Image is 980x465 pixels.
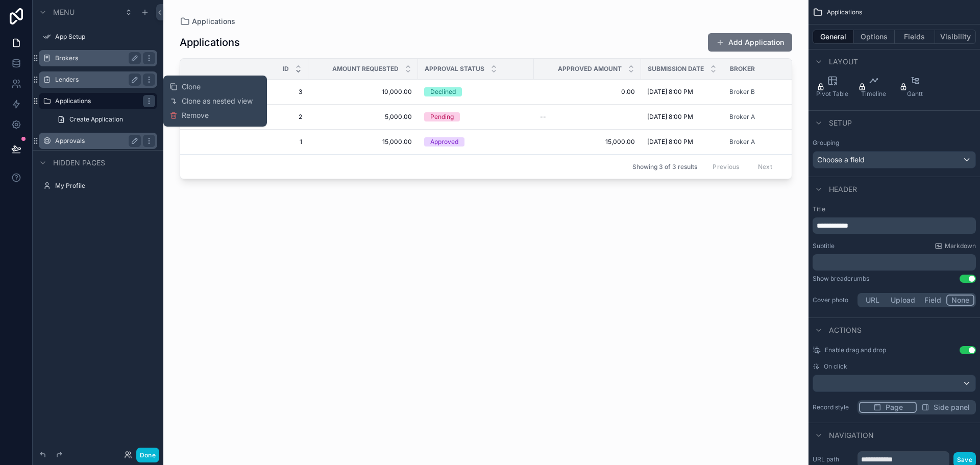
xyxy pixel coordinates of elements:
a: Broker B [729,88,817,96]
span: On click [824,362,847,371]
button: General [813,30,854,44]
div: scrollable content [813,254,976,271]
button: Remove [169,110,209,120]
span: Side panel [934,402,970,412]
button: Done [136,448,159,462]
a: Pending [424,112,528,121]
label: Lenders [55,76,137,84]
span: Enable drag and drop [825,346,886,354]
a: 1 [192,138,302,146]
button: Field [920,295,947,306]
div: Show breadcrumbs [813,275,869,283]
a: 15,000.00 [314,138,412,146]
span: Clone as nested view [182,96,253,106]
div: Pending [430,112,454,121]
label: Record style [813,403,853,411]
a: Broker B [729,88,755,96]
div: Declined [430,87,456,96]
label: Title [813,205,976,213]
button: Clone as nested view [169,96,261,106]
a: Approved [424,137,528,146]
div: Approved [430,137,458,146]
span: [DATE] 8:00 PM [647,88,693,96]
button: Gantt [895,71,935,102]
span: Approved Amount [558,65,622,73]
span: Header [829,184,857,194]
a: Applications [180,16,235,27]
span: Page [886,402,903,412]
span: [DATE] 8:00 PM [647,138,693,146]
button: Visibility [935,30,976,44]
span: [DATE] 8:00 PM [647,113,693,121]
span: Gantt [907,90,923,98]
label: Applications [55,97,137,105]
label: My Profile [55,182,155,190]
span: -- [540,113,546,121]
a: Broker A [729,138,755,146]
a: [DATE] 8:00 PM [647,88,717,96]
a: Markdown [935,242,976,250]
span: Choose a field [817,155,865,164]
a: Broker A [729,113,755,121]
span: Pivot Table [816,90,848,98]
label: Brokers [55,54,137,62]
label: Grouping [813,139,839,147]
label: App Setup [55,33,155,41]
a: 10,000.00 [314,88,412,96]
span: Navigation [829,430,874,440]
a: [DATE] 8:00 PM [647,138,717,146]
span: Actions [829,325,862,335]
span: Showing 3 of 3 results [632,163,697,171]
span: Layout [829,57,858,67]
label: Cover photo [813,296,853,304]
span: Applications [192,16,235,27]
button: Timeline [854,71,893,102]
a: 15,000.00 [540,138,635,146]
button: Upload [886,295,920,306]
a: [DATE] 8:00 PM [647,113,717,121]
a: Declined [424,87,528,96]
span: Hidden pages [53,158,105,168]
span: Submission Date [648,65,704,73]
label: Subtitle [813,242,835,250]
span: Create Application [69,115,123,124]
div: scrollable content [813,217,976,234]
span: Setup [829,118,852,128]
button: Clone [169,82,209,92]
button: Add Application [708,33,792,52]
a: Broker A [729,138,817,146]
span: Remove [182,110,209,120]
span: 0.00 [540,88,635,96]
span: Amount Requested [332,65,399,73]
h1: Applications [180,35,240,50]
button: URL [859,295,886,306]
span: Timeline [861,90,886,98]
span: Id [283,65,289,73]
a: 5,000.00 [314,113,412,121]
span: Approval Status [425,65,484,73]
span: Clone [182,82,201,92]
button: Pivot Table [813,71,852,102]
button: Fields [895,30,936,44]
button: Options [854,30,895,44]
span: Markdown [945,242,976,250]
a: -- [540,113,635,121]
a: Broker A [729,113,817,121]
button: Choose a field [813,151,976,168]
label: Approvals [55,137,137,145]
span: Applications [827,8,862,16]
